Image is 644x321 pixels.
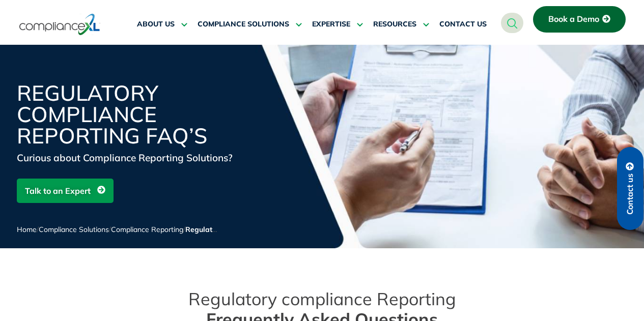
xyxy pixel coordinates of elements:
[17,179,114,203] a: Talk to an Expert
[312,12,363,37] a: EXPERTISE
[25,181,91,200] span: Talk to an Expert
[373,12,429,37] a: RESOURCES
[373,20,416,29] span: RESOURCES
[39,225,109,234] a: Compliance Solutions
[312,20,350,29] span: EXPERTISE
[185,225,324,234] span: Regulatory Compliance Reporting FAQ’s
[137,12,187,37] a: ABOUT US
[17,225,37,234] a: Home
[19,13,100,36] img: logo-one.svg
[548,15,599,24] span: Book a Demo
[137,20,175,29] span: ABOUT US
[533,6,626,33] a: Book a Demo
[617,147,643,230] a: Contact us
[439,12,487,37] a: CONTACT US
[198,12,302,37] a: COMPLIANCE SOLUTIONS
[198,20,289,29] span: COMPLIANCE SOLUTIONS
[17,225,324,234] span: / / /
[626,173,635,215] span: Contact us
[501,13,523,33] a: navsearch-button
[17,82,261,147] h1: Regulatory Compliance Reporting FAQ’s
[17,151,261,165] div: Curious about Compliance Reporting Solutions?
[439,20,487,29] span: CONTACT US
[111,225,183,234] a: Compliance Reporting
